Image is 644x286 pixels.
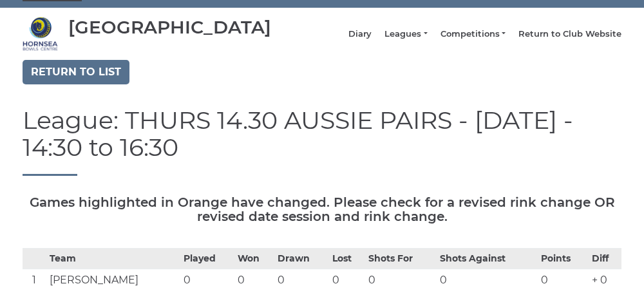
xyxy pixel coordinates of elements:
[274,248,328,269] th: Drawn
[23,60,129,84] a: Return to list
[440,28,506,40] a: Competitions
[365,248,437,269] th: Shots For
[68,17,271,37] div: [GEOGRAPHIC_DATA]
[23,195,621,224] h5: Games highlighted in Orange have changed. Please check for a revised rink change OR revised date ...
[23,16,58,52] img: Hornsea Bowls Centre
[180,248,234,269] th: Played
[348,28,372,40] a: Diary
[589,248,621,269] th: Diff
[538,248,589,269] th: Points
[437,248,538,269] th: Shots Against
[518,28,621,40] a: Return to Club Website
[46,248,180,269] th: Team
[234,248,274,269] th: Won
[23,107,621,176] h1: League: THURS 14.30 AUSSIE PAIRS - [DATE] - 14:30 to 16:30
[384,28,427,40] a: Leagues
[329,248,365,269] th: Lost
